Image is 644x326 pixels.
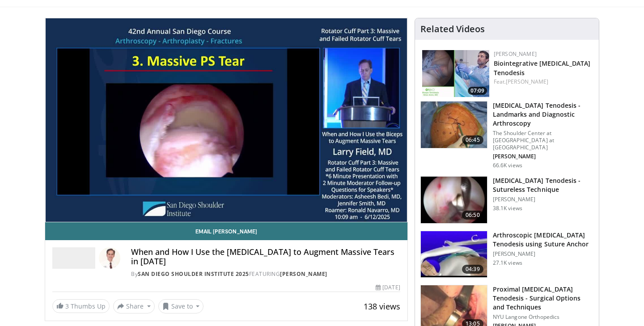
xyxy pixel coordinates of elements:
a: 3 Thumbs Up [52,299,110,313]
p: [PERSON_NAME] [493,153,593,160]
button: Save to [158,299,204,313]
span: 3 [65,302,69,310]
p: [PERSON_NAME] [493,250,593,258]
img: f54b0be7-13b6-4977-9a5b-cecc55ea2090.150x105_q85_crop-smart_upscale.jpg [422,50,489,97]
span: 04:39 [462,265,483,274]
video-js: Video Player [45,18,407,222]
span: 06:45 [462,135,483,144]
p: 66.6K views [493,162,522,169]
img: 38511_0000_3.png.150x105_q85_crop-smart_upscale.jpg [421,177,487,223]
p: 38.1K views [493,205,522,212]
h3: [MEDICAL_DATA] Tenodesis - Landmarks and Diagnostic Arthroscopy [493,101,593,128]
a: Biointegrative [MEDICAL_DATA] Tenodesis [494,59,591,77]
a: 04:39 Arthroscopic [MEDICAL_DATA] Tenodesis using Suture Anchor [PERSON_NAME] 27.1K views [420,231,593,278]
img: 38379_0000_0_3.png.150x105_q85_crop-smart_upscale.jpg [421,231,487,278]
span: 138 views [364,301,400,312]
div: By FEATURING [131,270,400,278]
img: 15733_3.png.150x105_q85_crop-smart_upscale.jpg [421,102,487,148]
p: [PERSON_NAME] [493,196,593,203]
p: NYU Langone Orthopedics [493,313,593,321]
button: Share [113,299,155,313]
p: The Shoulder Center at [GEOGRAPHIC_DATA] at [GEOGRAPHIC_DATA] [493,130,593,151]
a: 06:50 [MEDICAL_DATA] Tenodesis - Sutureless Technique [PERSON_NAME] 38.1K views [420,176,593,224]
div: [DATE] [376,284,400,292]
div: Feat. [494,78,592,86]
a: 07:09 [422,50,489,97]
h3: Arthroscopic [MEDICAL_DATA] Tenodesis using Suture Anchor [493,231,593,249]
h3: [MEDICAL_DATA] Tenodesis - Sutureless Technique [493,176,593,194]
h3: Proximal [MEDICAL_DATA] Tenodesis - Surgical Options and Techniques [493,285,593,312]
p: 27.1K views [493,259,522,267]
h4: Related Videos [420,24,485,34]
a: [PERSON_NAME] [280,270,327,278]
img: Avatar [99,247,120,269]
a: San Diego Shoulder Institute 2025 [138,270,249,278]
span: 06:50 [462,211,483,220]
img: San Diego Shoulder Institute 2025 [52,247,95,269]
h4: When and How I Use the [MEDICAL_DATA] to Augment Massive Tears in [DATE] [131,247,400,267]
a: Email [PERSON_NAME] [45,222,407,240]
a: [PERSON_NAME] [494,50,537,58]
a: 06:45 [MEDICAL_DATA] Tenodesis - Landmarks and Diagnostic Arthroscopy The Shoulder Center at [GEO... [420,101,593,169]
span: 07:09 [468,87,487,95]
a: [PERSON_NAME] [506,78,548,85]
